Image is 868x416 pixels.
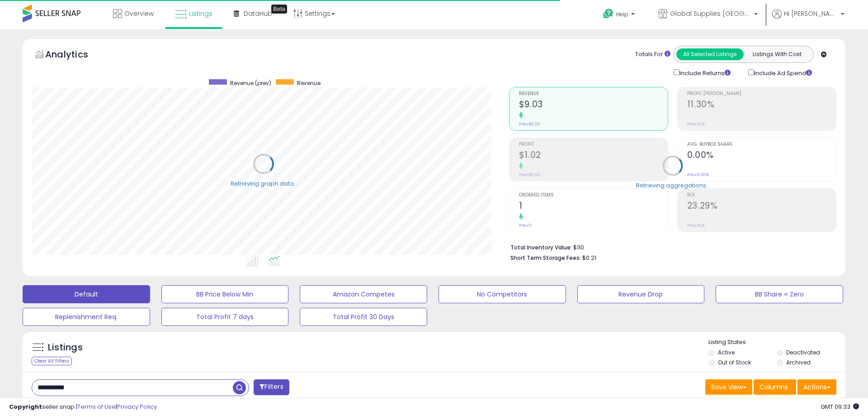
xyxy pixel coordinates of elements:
[784,9,838,18] span: Hi [PERSON_NAME]
[161,308,289,326] button: Total Profit 7 days
[616,10,628,18] span: Help
[797,379,836,395] button: Actions
[635,50,670,59] div: Totals For
[9,402,42,411] strong: Copyright
[254,379,289,395] button: Filters
[759,383,788,392] span: Columns
[743,48,811,60] button: Listings With Cost
[821,402,859,411] span: 2025-09-10 09:33 GMT
[708,338,845,347] p: Listing States:
[189,9,212,18] span: Listings
[718,349,735,356] label: Active
[636,181,709,189] div: Retrieving aggregations..
[718,359,751,366] label: Out of Stock
[772,9,844,29] a: Hi [PERSON_NAME]
[741,67,826,78] div: Include Ad Spend
[667,67,741,78] div: Include Returns
[577,285,705,303] button: Revenue Drop
[786,359,811,366] label: Archived
[603,8,614,19] i: Get Help
[23,285,150,303] button: Default
[670,9,751,18] span: Global Supplies [GEOGRAPHIC_DATA]
[300,285,427,303] button: Amazon Competes
[786,349,820,356] label: Deactivated
[244,9,272,18] span: DataHub
[117,402,157,411] a: Privacy Policy
[716,285,843,303] button: BB Share = Zero
[439,285,566,303] button: No Competitors
[596,1,644,29] a: Help
[48,341,83,354] h5: Listings
[271,5,287,14] div: Tooltip anchor
[161,285,289,303] button: BB Price Below Min
[231,179,297,187] div: Retrieving graph data..
[705,379,752,395] button: Save View
[77,402,116,411] a: Terms of Use
[23,308,150,326] button: Replenishment Req.
[45,48,106,63] h5: Analytics
[754,379,796,395] button: Columns
[300,308,427,326] button: Total Profit 30 Days
[32,357,72,365] div: Clear All Filters
[124,9,154,18] span: Overview
[676,48,744,60] button: All Selected Listings
[9,403,157,411] div: seller snap | |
